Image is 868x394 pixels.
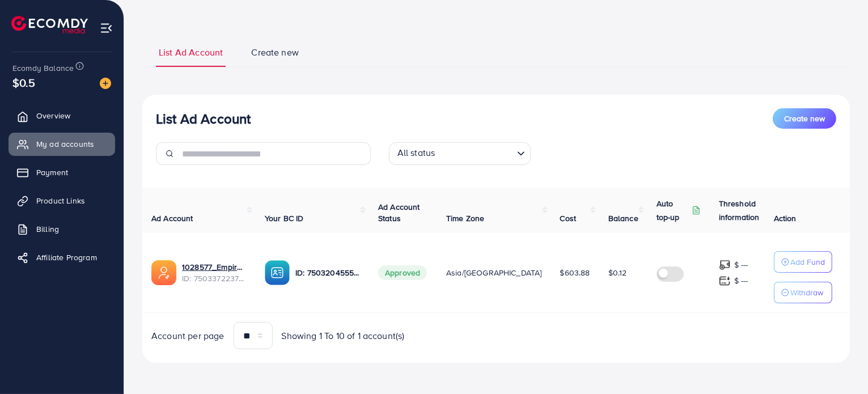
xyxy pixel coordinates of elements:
span: Cost [560,213,577,224]
span: Product Links [36,195,85,206]
iframe: Chat [820,343,859,385]
a: Affiliate Program [9,246,115,269]
img: ic-ads-acc.e4c84228.svg [151,260,176,285]
span: Your BC ID [265,213,304,224]
button: Withdraw [774,282,832,303]
img: top-up amount [719,259,731,271]
span: Billing [36,223,59,235]
span: ID: 7503372237463126032 [182,273,247,284]
span: Affiliate Program [36,252,97,263]
span: $603.88 [560,267,590,278]
a: 1028577_Empiremena_AFtechnologies_1747014991770 [182,261,247,273]
span: Time Zone [446,213,484,224]
img: top-up amount [719,275,731,287]
button: Add Fund [774,251,832,273]
p: Withdraw [790,286,823,299]
span: List Ad Account [159,46,223,59]
span: Account per page [151,329,225,342]
a: Billing [9,218,115,240]
span: $0.12 [608,267,627,278]
span: Create new [784,113,825,124]
h3: List Ad Account [156,111,251,127]
span: Overview [36,110,70,121]
span: Asia/[GEOGRAPHIC_DATA] [446,267,542,278]
a: My ad accounts [9,133,115,155]
span: All status [395,144,438,162]
p: Add Fund [790,255,825,269]
p: $ --- [734,274,748,287]
span: Ecomdy Balance [12,62,74,74]
a: Overview [9,104,115,127]
span: Ad Account [151,213,193,224]
span: Balance [608,213,638,224]
input: Search for option [438,145,512,162]
span: Ad Account Status [378,201,420,224]
p: Auto top-up [657,197,689,224]
span: Showing 1 To 10 of 1 account(s) [282,329,405,342]
p: ID: 7503204555224629265 [295,266,360,279]
a: Payment [9,161,115,184]
button: Create new [773,108,836,129]
span: Payment [36,167,68,178]
span: Action [774,213,797,224]
span: My ad accounts [36,138,94,150]
img: logo [11,16,88,33]
span: Create new [251,46,299,59]
div: <span class='underline'>1028577_Empiremena_AFtechnologies_1747014991770</span></br>75033722374631... [182,261,247,285]
p: $ --- [734,258,748,272]
img: ic-ba-acc.ded83a64.svg [265,260,290,285]
div: Search for option [389,142,531,165]
img: image [100,78,111,89]
span: $0.5 [12,74,36,91]
span: Approved [378,265,427,280]
p: Threshold information [719,197,774,224]
img: menu [100,22,113,35]
a: Product Links [9,189,115,212]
